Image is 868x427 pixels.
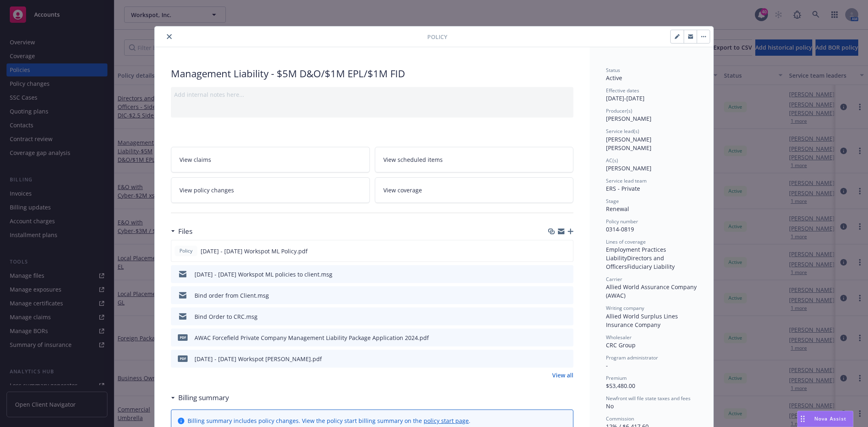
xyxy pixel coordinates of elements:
span: ERS - Private [606,185,640,192]
div: Files [171,226,192,237]
button: preview file [562,247,570,255]
button: download file [550,333,556,342]
span: Commission [606,415,634,422]
span: Stage [606,198,619,205]
div: Drag to move [798,411,808,427]
span: [PERSON_NAME] [606,164,652,172]
a: policy start page [424,417,469,425]
button: preview file [563,355,570,363]
button: Nova Assist [797,411,853,427]
div: Add internal notes here... [174,90,570,99]
span: Allied World Assurance Company (AWAC) [606,283,698,299]
a: View policy changes [171,177,370,203]
button: download file [550,270,556,279]
span: Service lead team [606,177,647,184]
span: Policy [178,247,194,255]
span: Nova Assist [814,415,846,422]
span: Active [606,74,622,82]
span: [PERSON_NAME] [606,115,652,122]
div: Bind order from Client.msg [195,291,269,300]
span: Lines of coverage [606,238,646,245]
button: download file [550,312,556,321]
span: [PERSON_NAME] [PERSON_NAME] [606,135,653,152]
span: View coverage [383,186,422,194]
button: download file [550,355,556,363]
span: Producer(s) [606,107,632,114]
button: download file [550,291,556,300]
div: [DATE] - [DATE] [606,87,697,102]
span: 0314-0819 [606,225,634,233]
span: View claims [179,155,211,164]
span: Premium [606,375,627,381]
span: Program administrator [606,354,658,361]
span: View scheduled items [383,155,443,164]
span: Newfront will file state taxes and fees [606,395,691,402]
span: Service lead(s) [606,128,639,135]
span: CRC Group [606,341,636,349]
span: Writing company [606,305,644,312]
div: Billing summary includes policy changes. View the policy start billing summary on the . [188,416,470,425]
span: Policy [427,33,447,41]
button: close [164,32,174,41]
button: preview file [563,312,570,321]
span: View policy changes [179,186,234,194]
div: Management Liability - $5M D&O/$1M EPL/$1M FID [171,67,573,81]
span: AC(s) [606,157,618,164]
span: pdf [178,355,188,362]
span: Carrier [606,276,622,283]
span: Status [606,67,620,74]
span: Effective dates [606,87,639,94]
span: - [606,362,608,369]
a: View coverage [375,177,574,203]
span: Fiduciary Liability [627,263,675,270]
a: View claims [171,147,370,172]
div: AWAC Forcefield Private Company Management Liability Package Application 2024.pdf [195,333,429,342]
h3: Files [178,226,192,237]
div: [DATE] - [DATE] Workspot [PERSON_NAME].pdf [195,355,322,363]
span: Policy number [606,218,638,225]
button: download file [549,247,556,255]
span: Wholesaler [606,334,632,341]
span: Employment Practices Liability [606,246,668,262]
span: Renewal [606,205,629,213]
div: Billing summary [171,392,229,403]
span: Directors and Officers [606,254,666,270]
a: View all [552,371,573,379]
h3: Billing summary [178,392,229,403]
button: preview file [563,291,570,300]
div: [DATE] - [DATE] Workspot ML policies to client.msg [195,270,332,279]
span: Allied World Surplus Lines Insurance Company [606,312,680,329]
button: preview file [563,270,570,279]
a: View scheduled items [375,147,574,172]
span: No [606,402,614,410]
span: pdf [178,334,188,340]
div: Bind Order to CRC.msg [195,312,258,321]
span: $53,480.00 [606,382,635,390]
button: preview file [563,333,570,342]
span: [DATE] - [DATE] Workspot ML Policy.pdf [201,247,308,255]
